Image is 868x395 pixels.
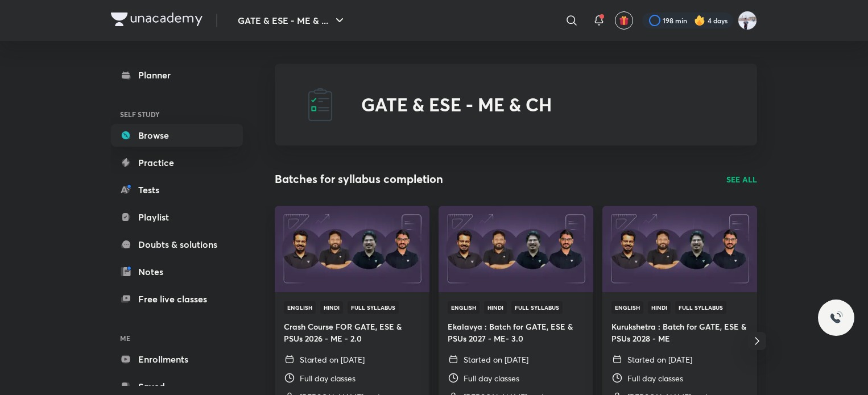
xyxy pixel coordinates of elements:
p: Full day classes [464,372,519,384]
img: Thumbnail [273,205,431,293]
p: Started on [DATE] [627,354,692,365]
img: Thumbnail [601,205,758,293]
img: ttu [829,311,843,325]
a: SEE ALL [726,173,757,185]
a: Notes [111,260,243,283]
span: English [448,301,480,314]
h4: Ekalavya : Batch for GATE, ESE & PSUs 2027 - ME- 3.0 [448,321,584,344]
img: streak [694,15,705,26]
a: Practice [111,151,243,174]
span: Full Syllabus [348,301,399,314]
span: Full Syllabus [675,301,726,314]
button: GATE & ESE - ME & ... [231,9,353,32]
button: avatar [615,11,633,30]
span: Hindi [320,301,343,314]
p: Full day classes [300,372,356,384]
span: Hindi [484,301,507,314]
span: English [611,301,643,314]
h4: Kurukshetra : Batch for GATE, ESE & PSUs 2028 - ME [611,321,748,344]
a: Doubts & solutions [111,233,243,256]
img: avatar [619,15,629,26]
a: Tests [111,178,243,201]
img: GATE & ESE - ME & CH [302,86,338,123]
span: English [284,301,316,314]
img: Nikhil [738,11,757,30]
p: Started on [DATE] [300,354,365,365]
h2: Batches for syllabus completion [275,171,443,188]
img: Company Logo [111,13,202,26]
h4: Crash Course FOR GATE, ESE & PSUs 2026 - ME - 2.0 [284,321,420,344]
span: Hindi [648,301,671,314]
a: Playlist [111,206,243,228]
h6: ME [111,329,243,348]
a: Free live classes [111,288,243,310]
a: Company Logo [111,13,202,29]
h2: GATE & ESE - ME & CH [361,94,552,115]
a: Browse [111,124,243,147]
p: Started on [DATE] [464,354,528,365]
h6: SELF STUDY [111,105,243,124]
span: Full Syllabus [511,301,563,314]
img: Thumbnail [437,205,594,293]
a: Enrollments [111,348,243,371]
p: Full day classes [627,372,683,384]
a: Planner [111,64,243,86]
